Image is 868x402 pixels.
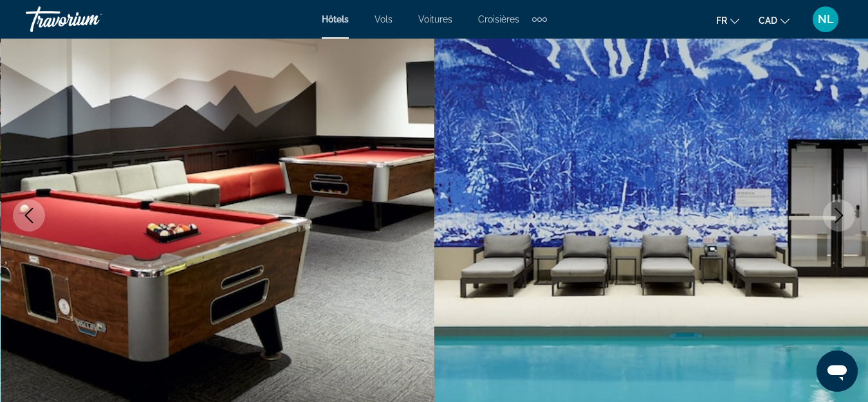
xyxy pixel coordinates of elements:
button: Change currency [759,11,790,30]
a: Croisières [478,14,519,24]
button: User Menu [809,6,842,33]
a: Travorium [26,3,154,36]
span: fr [716,15,727,26]
a: Voitures [418,14,452,24]
button: Previous image [13,199,45,232]
button: Next image [823,199,855,232]
a: Hôtels [322,14,349,24]
button: Change language [716,11,739,30]
iframe: Button to launch messaging window, conversation in progress [817,351,858,392]
button: Extra navigation items [532,9,547,30]
span: NL [818,13,834,26]
a: Vols [374,14,392,24]
span: CAD [759,15,777,26]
